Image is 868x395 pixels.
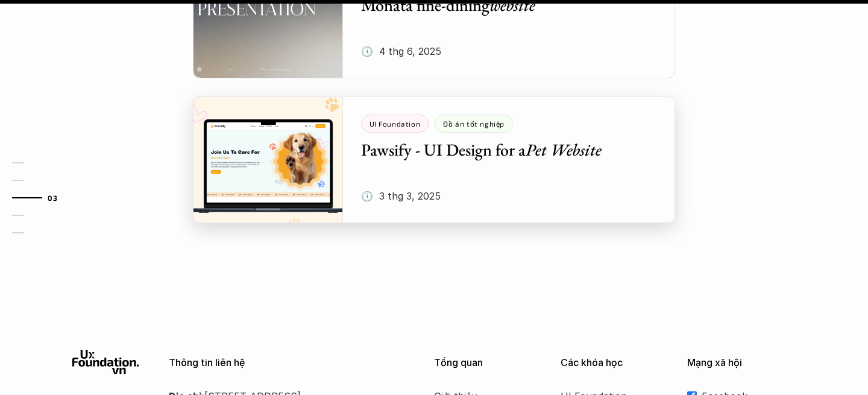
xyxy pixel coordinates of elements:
p: Mạng xã hội [687,357,796,368]
a: 03 [12,191,69,205]
p: Tổng quan [434,357,542,368]
a: UI FoundationĐồ án tốt nghiệpPawsify - UI Design for aPet Website🕔 3 thg 3, 2025 [193,96,675,223]
strong: 03 [48,193,57,201]
p: Thông tin liên hệ [169,357,404,368]
p: Các khóa học [561,357,669,368]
